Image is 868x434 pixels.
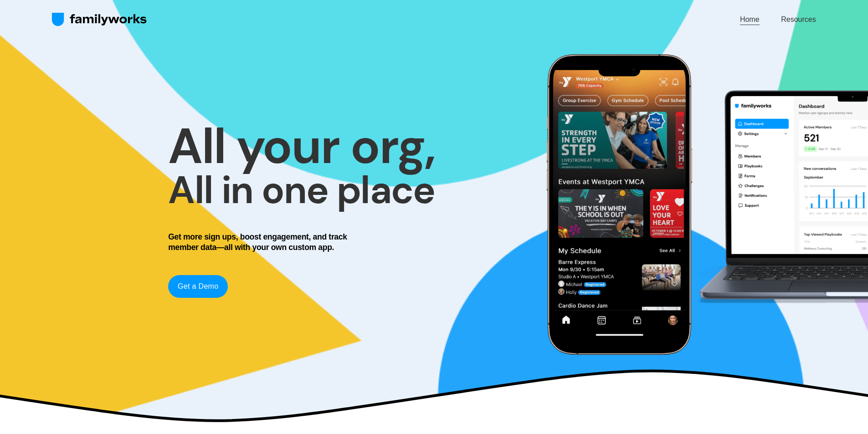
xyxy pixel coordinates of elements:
[168,165,435,215] strong: All in one place
[168,232,354,253] h4: Get more sign ups, boost engagement, and track member data—all with your own custom app.
[52,12,147,27] img: FamilyWorks
[168,275,228,298] a: Get a Demo
[168,114,435,179] strong: All your org,
[781,13,816,26] a: Resources
[740,13,760,26] a: Home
